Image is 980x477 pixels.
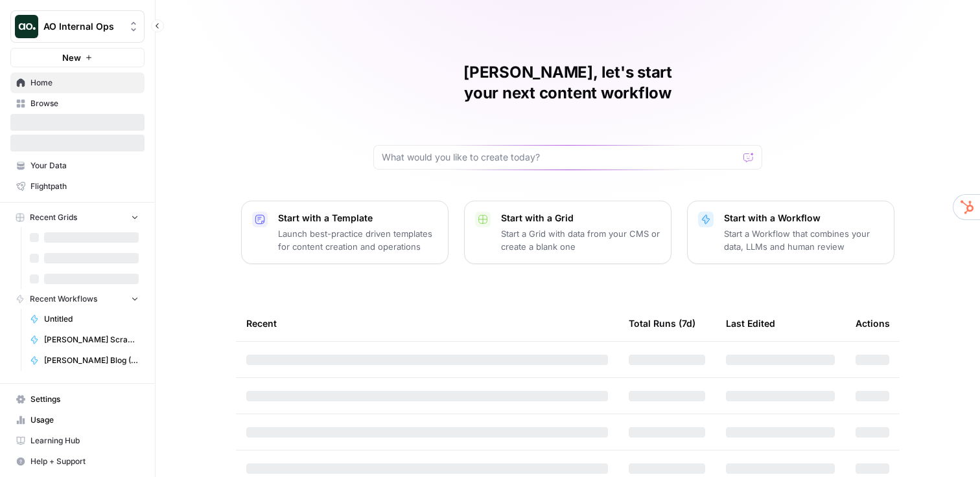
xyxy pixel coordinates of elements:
span: Home [30,77,139,89]
span: Recent Grids [30,212,77,223]
div: Last Edited [726,305,775,341]
p: Start a Grid with data from your CMS or create a blank one [501,227,660,253]
button: Recent Grids [10,208,145,227]
span: Help + Support [30,456,139,467]
p: Start with a Workflow [724,212,883,225]
button: Recent Workflows [10,289,145,309]
p: Start a Workflow that combines your data, LLMs and human review [724,227,883,253]
div: Actions [856,305,890,341]
span: Learning Hub [30,435,139,447]
span: Untitled [44,313,139,325]
a: [PERSON_NAME] Scrape (Aircraft) [24,329,145,350]
button: Workspace: AO Internal Ops [10,10,145,43]
input: What would you like to create today? [382,151,738,164]
span: [PERSON_NAME] Scrape (Aircraft) [44,334,139,346]
button: Help + Support [10,451,145,472]
div: Recent [246,305,608,341]
span: Usage [30,414,139,426]
p: Start with a Template [278,212,437,225]
a: Usage [10,410,145,430]
a: Browse [10,93,145,114]
button: Start with a WorkflowStart a Workflow that combines your data, LLMs and human review [687,201,894,264]
a: Learning Hub [10,430,145,451]
a: Home [10,72,145,93]
span: [PERSON_NAME] Blog (Aircraft) [44,355,139,366]
a: Settings [10,389,145,410]
img: AO Internal Ops Logo [15,15,38,38]
span: AO Internal Ops [43,20,122,33]
button: Start with a TemplateLaunch best-practice driven templates for content creation and operations [241,201,449,264]
div: Total Runs (7d) [629,305,695,341]
h1: [PERSON_NAME], let's start your next content workflow [373,62,762,104]
a: Your Data [10,155,145,176]
a: [PERSON_NAME] Blog (Aircraft) [24,350,145,371]
a: Untitled [24,309,145,329]
span: Browse [30,98,139,109]
a: Flightpath [10,176,145,197]
span: New [62,51,81,64]
span: Your Data [30,160,139,172]
p: Start with a Grid [501,212,660,225]
p: Launch best-practice driven templates for content creation and operations [278,227,437,253]
span: Flightpath [30,181,139,192]
span: Recent Workflows [30,293,97,305]
span: Settings [30,394,139,405]
button: Start with a GridStart a Grid with data from your CMS or create a blank one [464,201,671,264]
button: New [10,48,145,67]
